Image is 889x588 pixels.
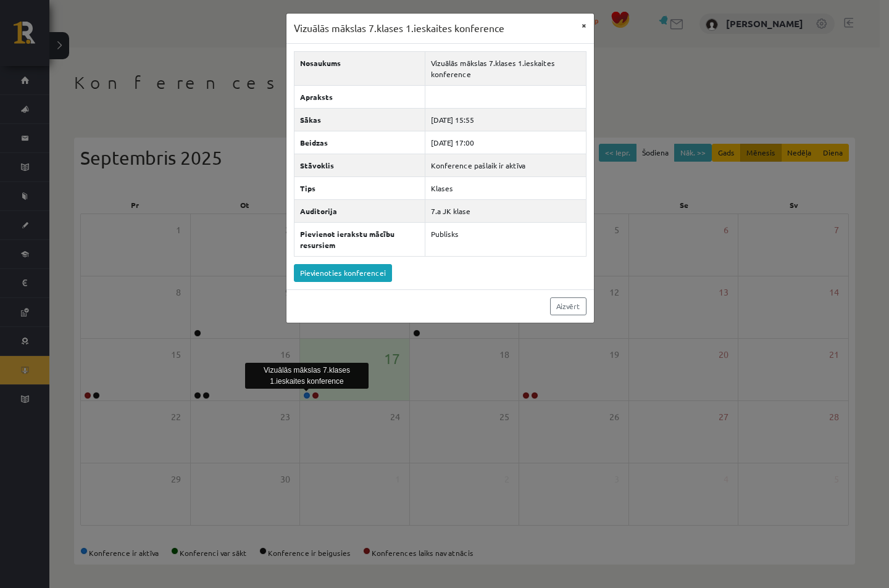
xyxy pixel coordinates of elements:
th: Sākas [294,108,425,131]
h3: Vizuālās mākslas 7.klases 1.ieskaites konference [294,21,504,36]
th: Tips [294,176,425,199]
td: Klases [425,176,586,199]
div: Vizuālās mākslas 7.klases 1.ieskaites konference [245,363,369,389]
a: Pievienoties konferencei [294,264,392,282]
td: 7.a JK klase [425,199,586,222]
th: Apraksts [294,85,425,108]
th: Auditorija [294,199,425,222]
td: [DATE] 17:00 [425,131,586,154]
th: Nosaukums [294,51,425,85]
button: × [574,14,594,37]
th: Pievienot ierakstu mācību resursiem [294,222,425,256]
td: Konference pašlaik ir aktīva [425,154,586,176]
th: Stāvoklis [294,154,425,176]
th: Beidzas [294,131,425,154]
td: [DATE] 15:55 [425,108,586,131]
td: Publisks [425,222,586,256]
a: Aizvērt [550,297,586,315]
td: Vizuālās mākslas 7.klases 1.ieskaites konference [425,51,586,85]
